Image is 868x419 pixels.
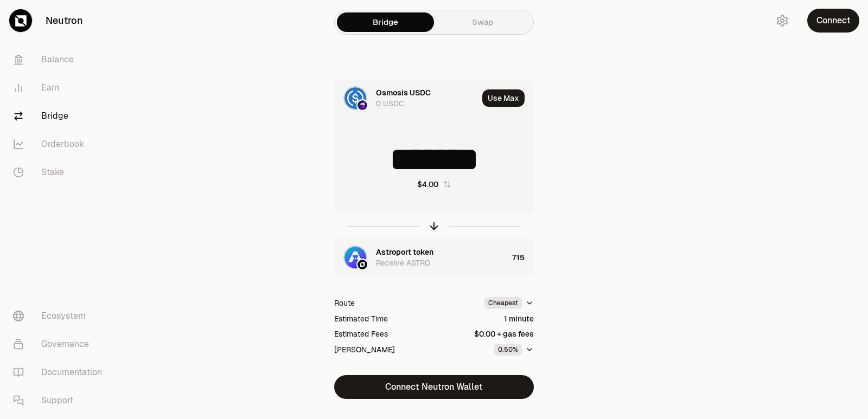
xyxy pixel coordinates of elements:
div: Estimated Time [334,313,388,324]
img: Osmosis Logo [358,100,367,110]
a: Bridge [4,102,117,130]
a: Swap [434,12,531,32]
button: Connect [807,9,859,33]
a: Stake [4,158,117,186]
a: Governance [4,330,117,358]
button: $4.00 [417,179,451,190]
div: $4.00 [417,179,438,190]
div: 0 USDC [376,98,404,109]
div: $0.00 + gas fees [474,328,534,339]
a: Orderbook [4,130,117,158]
div: 0.50% [494,344,522,356]
button: 0.50% [494,344,534,356]
div: Estimated Fees [334,328,388,339]
button: Use Max [482,89,525,107]
div: Receive ASTRO [376,257,430,268]
div: 715 [512,239,533,276]
button: Cheapest [484,297,534,309]
div: USDC LogoOsmosis LogoOsmosis USDC0 USDC [335,80,478,117]
img: Neutron Logo [358,260,367,269]
button: Connect Neutron Wallet [334,375,534,399]
a: Documentation [4,358,117,386]
img: USDC Logo [344,87,366,109]
a: Support [4,386,117,415]
div: [PERSON_NAME] [334,344,395,355]
div: Astroport token [376,247,433,257]
img: ASTRO Logo [344,247,366,268]
button: ASTRO LogoNeutron LogoAstroport tokenReceive ASTRO715 [335,239,533,276]
a: Bridge [337,12,434,32]
div: ASTRO LogoNeutron LogoAstroport tokenReceive ASTRO [335,239,508,276]
a: Earn [4,74,117,102]
div: Cheapest [484,297,522,309]
a: Ecosystem [4,302,117,330]
div: 1 minute [504,313,534,324]
a: Balance [4,46,117,74]
div: Osmosis USDC [376,87,431,98]
div: Route [334,298,355,308]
